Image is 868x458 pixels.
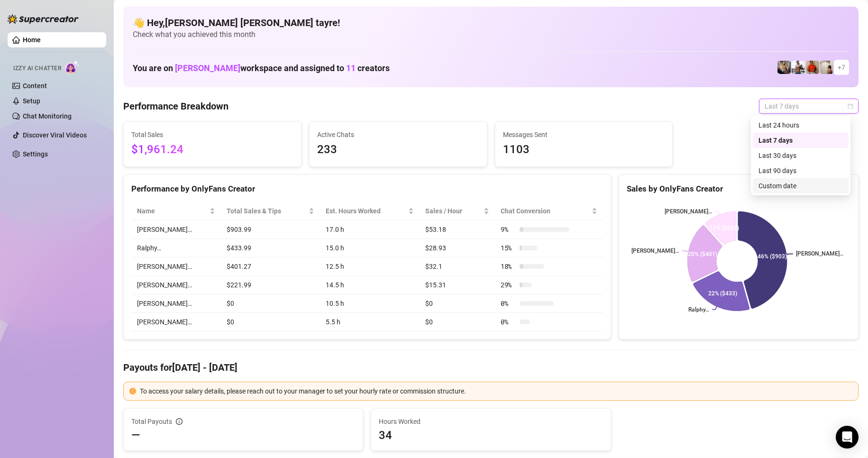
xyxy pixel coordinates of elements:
img: Justin [806,61,819,74]
td: $53.18 [420,220,495,239]
span: Sales / Hour [425,206,482,216]
img: George [777,61,791,74]
div: Last 90 days [753,163,849,178]
th: Chat Conversion [495,202,603,220]
td: $15.31 [420,276,495,294]
span: info-circle [176,418,183,425]
div: To access your salary details, please reach out to your manager to set your hourly rate or commis... [140,386,852,396]
div: Open Intercom Messenger [836,426,859,449]
td: $32.1 [420,257,495,276]
div: Performance by OnlyFans Creator [131,183,603,195]
span: Name [137,206,208,216]
text: [PERSON_NAME]… [631,248,679,255]
div: Last 7 days [758,135,843,146]
span: Total Payouts [131,416,172,427]
h4: 👋 Hey, [PERSON_NAME] [PERSON_NAME] tayre ! [133,16,849,29]
td: $0 [420,294,495,313]
span: Messages Sent [503,129,665,140]
th: Sales / Hour [420,202,495,220]
span: Check what you achieved this month [133,29,849,40]
h4: Payouts for [DATE] - [DATE] [123,361,859,374]
text: [PERSON_NAME]… [796,251,843,257]
span: 18 % [501,261,516,272]
div: Last 24 hours [753,118,849,133]
td: 12.5 h [320,257,420,276]
div: Last 90 days [758,165,843,176]
td: $221.99 [221,276,320,294]
td: [PERSON_NAME]… [131,276,221,294]
span: 29 % [501,280,516,290]
div: Sales by OnlyFans Creator [627,183,850,195]
td: [PERSON_NAME]… [131,220,221,239]
div: Last 30 days [758,150,843,161]
td: $433.99 [221,239,320,257]
span: calendar [848,103,853,109]
td: [PERSON_NAME]… [131,294,221,313]
img: logo-BBDzfeDw.svg [8,14,79,24]
div: Est. Hours Worked [326,206,406,216]
td: $0 [221,313,320,331]
span: 1103 [503,141,665,159]
h4: Performance Breakdown [123,100,228,113]
span: Izzy AI Chatter [13,64,61,73]
a: Settings [23,150,48,158]
th: Total Sales & Tips [221,202,320,220]
td: 10.5 h [320,294,420,313]
span: 233 [317,141,479,159]
img: JUSTIN [792,61,805,74]
img: Ralphy [820,61,833,74]
span: + 7 [838,62,845,73]
h1: You are on workspace and assigned to creators [133,63,390,73]
span: 11 [346,63,356,73]
td: 5.5 h [320,313,420,331]
td: $0 [221,294,320,313]
td: $0 [420,313,495,331]
span: $1,961.24 [131,141,293,159]
span: Last 7 days [765,99,853,113]
span: Active Chats [317,129,479,140]
span: Chat Conversion [501,206,590,216]
td: Ralphy… [131,239,221,257]
span: Total Sales [131,129,293,140]
a: Chat Monitoring [23,112,72,120]
span: 9 % [501,224,516,235]
div: Last 7 days [753,133,849,148]
div: Last 24 hours [758,120,843,130]
a: Setup [23,97,40,105]
td: $401.27 [221,257,320,276]
td: $903.99 [221,220,320,239]
span: 34 [379,428,603,443]
td: 14.5 h [320,276,420,294]
text: [PERSON_NAME]… [665,209,712,215]
a: Content [23,82,47,90]
span: Hours Worked [379,416,603,427]
td: [PERSON_NAME]… [131,313,221,331]
a: Discover Viral Videos [23,131,87,139]
td: [PERSON_NAME]… [131,257,221,276]
th: Name [131,202,221,220]
td: 17.0 h [320,220,420,239]
span: 0 % [501,317,516,327]
td: $28.93 [420,239,495,257]
div: Custom date [758,181,843,191]
text: Ralphy… [688,306,709,313]
span: — [131,428,140,443]
div: Custom date [753,178,849,193]
span: 0 % [501,298,516,309]
span: Total Sales & Tips [227,206,307,216]
a: Home [23,36,41,44]
td: 15.0 h [320,239,420,257]
span: exclamation-circle [129,388,136,394]
span: [PERSON_NAME] [175,63,240,73]
img: AI Chatter [65,60,80,74]
div: Last 30 days [753,148,849,163]
span: 15 % [501,243,516,253]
